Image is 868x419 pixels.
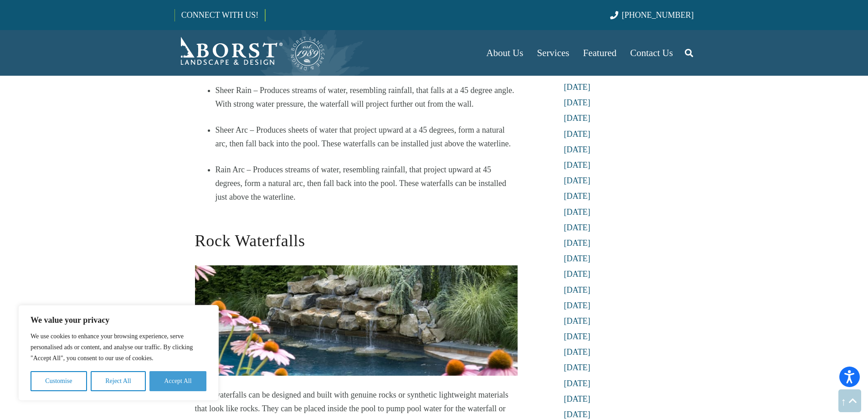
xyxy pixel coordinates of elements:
a: [DATE] [564,176,591,185]
a: [PHONE_NUMBER] [610,10,693,20]
a: [DATE] [564,269,591,279]
a: [DATE] [564,285,591,295]
a: [DATE] [564,238,591,248]
a: Contact Us [623,30,680,76]
a: [DATE] [564,254,591,263]
span: Services [537,47,569,58]
a: CONNECT WITH US! [175,4,265,26]
a: [DATE] [564,410,591,419]
span: [PHONE_NUMBER] [622,10,694,20]
a: About Us [479,30,530,76]
a: [DATE] [564,347,591,357]
a: [DATE] [564,129,591,139]
li: Rain Arc – Produces streams of water, resembling rainfall, that project upward at 45 degrees, for... [216,163,518,204]
a: [DATE] [564,332,591,341]
button: Reject All [91,371,146,391]
a: [DATE] [564,301,591,310]
a: [DATE] [564,191,591,201]
a: [DATE] [564,114,591,123]
a: [DATE] [564,145,591,154]
a: [DATE] [564,160,591,170]
span: Featured [583,47,616,58]
img: Swimming Pool Water Features [195,265,518,376]
a: Back to top [838,389,861,412]
li: Sheer Rain – Produces streams of water, resembling rainfall, that falls at a 45 degree angle. Wit... [216,83,518,111]
button: Accept All [149,371,206,391]
a: [DATE] [564,394,591,403]
a: [DATE] [564,316,591,326]
p: We use cookies to enhance your browsing experience, serve personalised ads or content, and analys... [31,331,206,364]
a: [DATE] [564,379,591,388]
a: [DATE] [564,83,591,92]
a: [DATE] [564,223,591,232]
h2: Rock Waterfalls [195,216,518,253]
a: [DATE] [564,67,591,76]
a: Search [680,41,698,64]
p: We value your privacy [31,315,206,326]
a: [DATE] [564,207,591,217]
a: Featured [576,30,623,76]
li: Sheer Arc – Produces sheets of water that project upward at a 45 degrees, form a natural arc, the... [216,123,518,150]
span: About Us [486,47,523,58]
a: Borst-Logo [175,35,326,71]
button: Customise [31,371,87,391]
span: Contact Us [630,47,673,58]
a: Services [530,30,576,76]
a: [DATE] [564,98,591,107]
a: [DATE] [564,363,591,372]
